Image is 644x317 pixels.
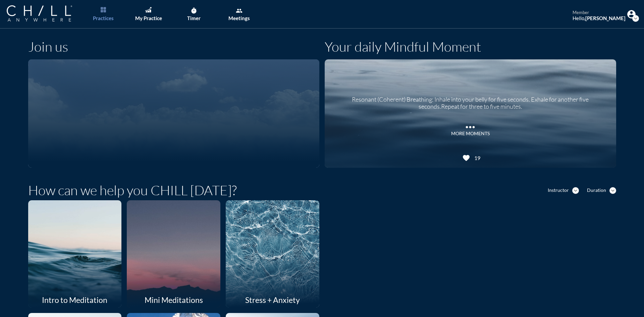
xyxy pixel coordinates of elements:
div: Hello, [573,15,626,21]
i: more_horiz [464,120,477,130]
a: Company Logo [7,5,86,22]
i: favorite [462,154,470,162]
div: Timer [187,15,201,21]
div: Stress + Anxiety [226,292,319,308]
div: Duration [587,188,606,193]
img: Graph [145,7,151,12]
div: My Practice [135,15,162,21]
i: timer [191,7,197,14]
h1: Your daily Mindful Moment [325,39,481,55]
div: Instructor [548,188,569,193]
i: expand_more [609,187,616,194]
div: Intro to Meditation [28,292,122,308]
img: Company Logo [7,5,72,21]
div: member [573,10,626,15]
div: Practices [93,15,114,21]
img: List [101,7,106,12]
div: Mini Meditations [127,292,220,308]
div: Meetings [228,15,250,21]
div: MORE MOMENTS [451,131,490,137]
h1: Join us [28,39,68,55]
i: expand_more [632,15,639,22]
img: Profile icon [627,10,636,18]
h1: How can we help you CHILL [DATE]? [28,182,237,198]
strong: [PERSON_NAME] [585,15,626,21]
div: Resonant (Coherent) Breathing: Inhale into your belly for five seconds. Exhale for another five s... [333,91,608,110]
i: expand_more [572,187,579,194]
div: 19 [472,155,480,161]
i: group [236,7,243,14]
